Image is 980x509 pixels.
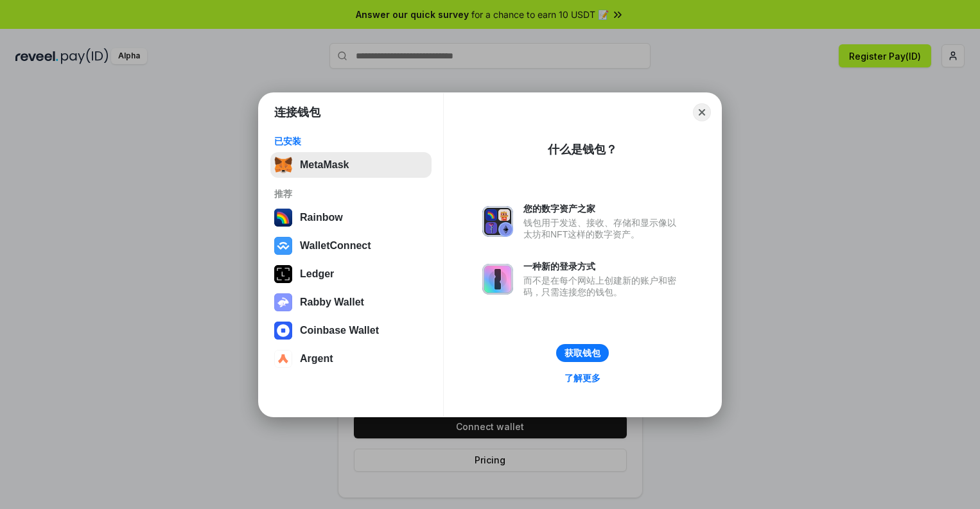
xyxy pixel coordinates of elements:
div: 了解更多 [564,372,600,384]
div: 钱包用于发送、接收、存储和显示像以太坊和NFT这样的数字资产。 [523,217,683,240]
div: MetaMask [300,159,349,171]
div: 获取钱包 [564,347,600,359]
div: 而不是在每个网站上创建新的账户和密码，只需连接您的钱包。 [523,275,683,298]
img: svg+xml,%3Csvg%20width%3D%2228%22%20height%3D%2228%22%20viewBox%3D%220%200%2028%2028%22%20fill%3D... [274,237,292,255]
button: Close [693,103,711,121]
div: 什么是钱包？ [548,142,617,157]
button: Coinbase Wallet [270,318,432,343]
button: Ledger [270,261,432,287]
img: svg+xml,%3Csvg%20width%3D%2228%22%20height%3D%2228%22%20viewBox%3D%220%200%2028%2028%22%20fill%3D... [274,322,292,340]
div: 已安装 [274,135,428,147]
div: 您的数字资产之家 [523,203,683,214]
div: Rabby Wallet [300,297,364,308]
div: Rainbow [300,212,343,223]
button: Rabby Wallet [270,289,432,315]
div: Coinbase Wallet [300,325,379,336]
button: MetaMask [270,152,432,178]
img: svg+xml,%3Csvg%20xmlns%3D%22http%3A%2F%2Fwww.w3.org%2F2000%2Fsvg%22%20width%3D%2228%22%20height%3... [274,265,292,283]
img: svg+xml,%3Csvg%20width%3D%22120%22%20height%3D%22120%22%20viewBox%3D%220%200%20120%20120%22%20fil... [274,209,292,227]
a: 了解更多 [557,370,608,386]
div: 一种新的登录方式 [523,261,683,272]
img: svg+xml,%3Csvg%20width%3D%2228%22%20height%3D%2228%22%20viewBox%3D%220%200%2028%2028%22%20fill%3D... [274,350,292,368]
h1: 连接钱包 [274,105,320,120]
button: Argent [270,346,432,372]
div: 推荐 [274,188,428,200]
button: 获取钱包 [556,344,609,362]
img: svg+xml,%3Csvg%20fill%3D%22none%22%20height%3D%2233%22%20viewBox%3D%220%200%2035%2033%22%20width%... [274,156,292,174]
button: Rainbow [270,205,432,230]
img: svg+xml,%3Csvg%20xmlns%3D%22http%3A%2F%2Fwww.w3.org%2F2000%2Fsvg%22%20fill%3D%22none%22%20viewBox... [274,293,292,311]
img: svg+xml,%3Csvg%20xmlns%3D%22http%3A%2F%2Fwww.w3.org%2F2000%2Fsvg%22%20fill%3D%22none%22%20viewBox... [482,206,513,237]
img: svg+xml,%3Csvg%20xmlns%3D%22http%3A%2F%2Fwww.w3.org%2F2000%2Fsvg%22%20fill%3D%22none%22%20viewBox... [482,264,513,295]
button: WalletConnect [270,233,432,259]
div: WalletConnect [300,240,371,252]
div: Ledger [300,268,334,280]
div: Argent [300,353,333,365]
